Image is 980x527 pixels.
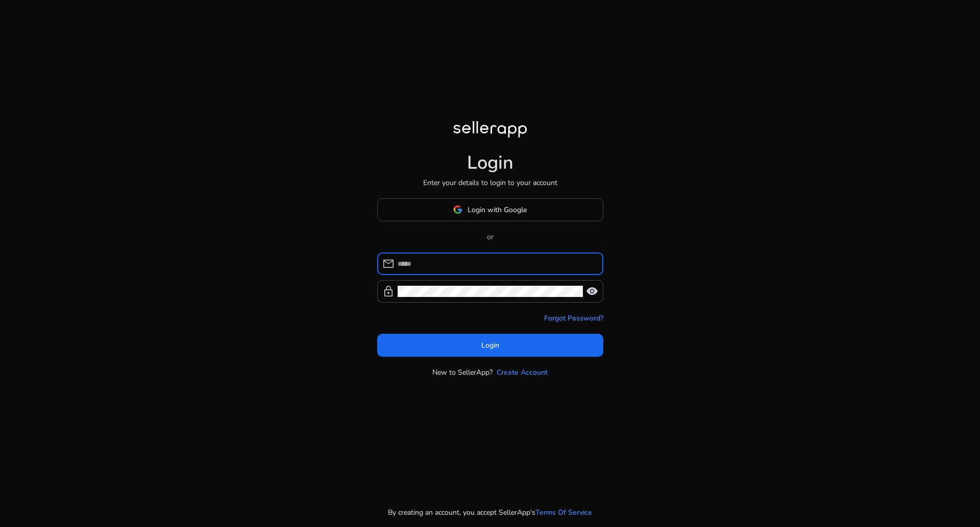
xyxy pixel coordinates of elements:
span: Login with Google [468,204,527,215]
img: google-logo.svg [453,205,462,214]
a: Forgot Password? [544,313,603,324]
a: Terms Of Service [535,507,592,518]
a: Create Account [497,367,548,378]
p: New to SellerApp? [432,367,493,378]
span: lock [382,285,395,297]
p: or [377,232,603,242]
span: visibility [586,285,598,297]
span: mail [382,258,395,270]
button: Login with Google [377,198,603,221]
p: Enter your details to login to your account [423,177,557,188]
span: Login [481,340,499,351]
button: Login [377,334,603,357]
h1: Login [467,152,513,174]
